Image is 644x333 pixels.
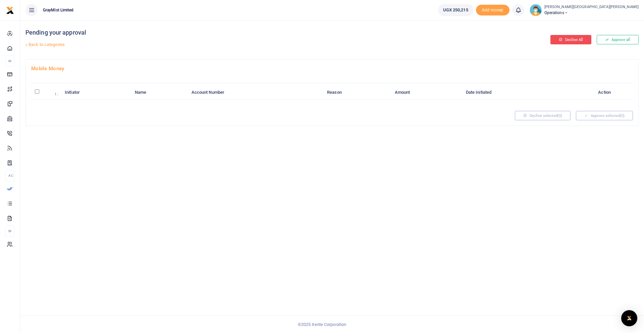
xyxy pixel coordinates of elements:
a: profile-user [PERSON_NAME][GEOGRAPHIC_DATA][PERSON_NAME] Operations [530,4,639,16]
h4: Mobile Money [31,65,633,72]
th: Date Initiated: activate to sort column ascending [462,85,573,100]
button: Approve all [597,35,639,44]
li: M [5,55,14,67]
span: Operations [544,10,639,16]
h4: Pending your approval [25,29,432,36]
th: Initiator: activate to sort column ascending [61,85,131,100]
th: Reason: activate to sort column ascending [323,85,391,100]
a: UGX 250,215 [438,4,473,16]
a: Add money [476,7,509,12]
button: Decline All [550,35,591,44]
li: Wallet ballance [435,4,476,16]
th: Amount: activate to sort column ascending [391,85,462,100]
img: logo-small [6,6,14,14]
th: Action: activate to sort column ascending [572,85,633,100]
img: profile-user [530,4,542,16]
a: logo-small logo-large logo-large [6,7,14,12]
li: M [5,225,14,237]
span: GrayMist Limited [40,7,76,13]
li: Ac [5,170,14,181]
span: Add money [476,5,509,16]
small: [PERSON_NAME][GEOGRAPHIC_DATA][PERSON_NAME] [544,4,639,10]
th: Account Number: activate to sort column ascending [187,85,323,100]
span: UGX 250,215 [443,7,468,13]
li: Toup your wallet [476,5,509,16]
div: Open Intercom Messenger [621,310,637,326]
th: : activate to sort column descending [31,85,61,100]
a: Back to categories [24,39,432,50]
th: Name: activate to sort column ascending [131,85,188,100]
